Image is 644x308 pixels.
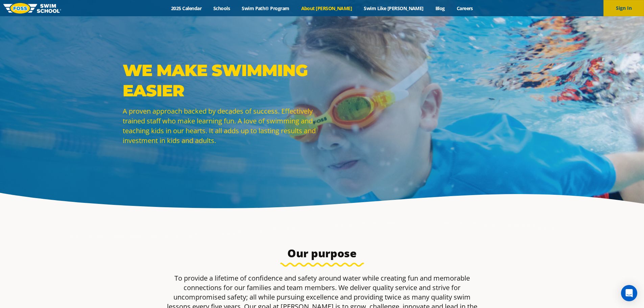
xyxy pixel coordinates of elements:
p: A proven approach backed by decades of success. Effectively trained staff who make learning fun. ... [123,106,319,145]
img: FOSS Swim School Logo [3,3,61,14]
a: About [PERSON_NAME] [295,5,358,11]
a: Schools [208,5,236,11]
a: Careers [451,5,479,11]
a: 2025 Calendar [165,5,208,11]
a: Swim Like [PERSON_NAME] [358,5,430,11]
p: WE MAKE SWIMMING EASIER [123,60,319,101]
a: Blog [429,5,451,11]
div: Open Intercom Messenger [621,285,637,301]
a: Swim Path® Program [236,5,295,11]
h3: Our purpose [163,246,482,260]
